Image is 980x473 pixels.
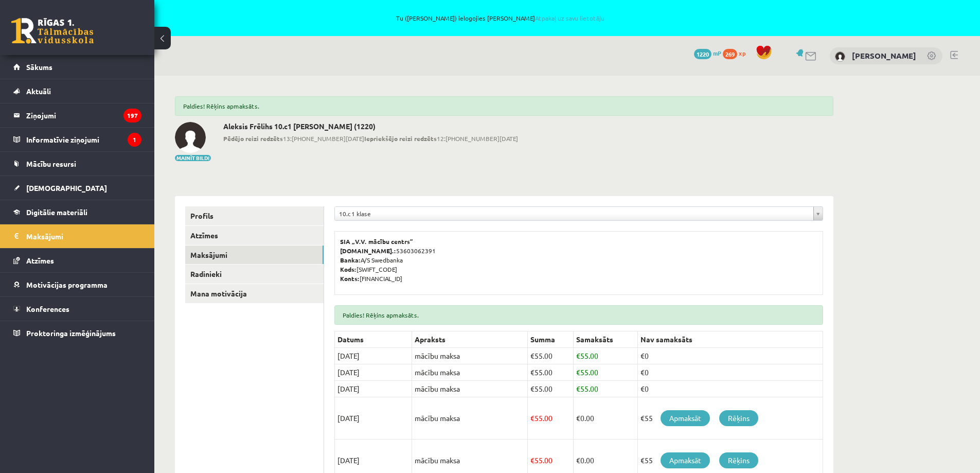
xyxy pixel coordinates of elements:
[13,79,141,103] a: Aktuāli
[26,86,51,96] span: Aktuāli
[340,237,817,283] p: 53603062391 A/S Swedbanka [SWIFT_CODE] [FINANCIAL_ID]
[223,134,518,143] span: 13:[PHONE_NUMBER][DATE] 12:[PHONE_NUMBER][DATE]
[335,207,823,220] a: 10.c1 klase
[13,321,141,345] a: Proktoringa izmēģinājums
[637,364,823,381] td: €0
[185,284,324,303] a: Mana motivācija
[412,348,528,364] td: mācību maksa
[175,122,206,153] img: Aleksis Frēlihs
[185,265,324,284] a: Radinieki
[412,397,528,440] td: mācību maksa
[528,348,574,364] td: 55.00
[739,49,745,57] span: xp
[340,237,414,246] b: SIA „V.V. mācību centrs”
[723,49,737,59] span: 269
[573,381,637,397] td: 55.00
[26,207,87,217] span: Digitālie materiāli
[852,50,916,61] a: [PERSON_NAME]
[573,348,637,364] td: 55.00
[573,364,637,381] td: 55.00
[528,331,574,348] th: Summa
[719,410,758,426] a: Rēķins
[340,247,396,255] b: [DOMAIN_NAME].:
[530,351,534,360] span: €
[364,134,437,143] b: Iepriekšējo reizi redzēts
[334,305,823,325] div: Paldies! Rēķins apmaksāts.
[340,274,360,283] b: Konts:
[26,128,141,151] legend: Informatīvie ziņojumi
[13,103,141,127] a: Ziņojumi197
[340,256,361,264] b: Banka:
[535,14,604,22] a: Atpakaļ uz savu lietotāju
[26,280,108,289] span: Motivācijas programma
[13,55,141,79] a: Sākums
[576,367,580,377] span: €
[530,413,534,423] span: €
[335,381,412,397] td: [DATE]
[185,246,324,265] a: Maksājumi
[530,384,534,393] span: €
[637,381,823,397] td: €0
[13,273,141,296] a: Motivācijas programma
[637,348,823,364] td: €0
[175,155,211,161] button: Mainīt bildi
[13,200,141,224] a: Digitālie materiāli
[528,364,574,381] td: 55.00
[340,265,357,273] b: Kods:
[185,226,324,245] a: Atzīmes
[576,456,580,465] span: €
[335,364,412,381] td: [DATE]
[223,122,518,131] h2: Aleksis Frēlihs 10.c1 [PERSON_NAME] (1220)
[13,249,141,272] a: Atzīmes
[123,109,141,122] i: 197
[661,410,710,426] a: Apmaksāt
[835,51,845,62] img: Aleksis Frēlihs
[713,49,721,57] span: mP
[637,331,823,348] th: Nav samaksāts
[573,331,637,348] th: Samaksāts
[26,224,141,248] legend: Maksājumi
[223,134,283,143] b: Pēdējo reizi redzēts
[694,49,711,59] span: 1220
[576,384,580,393] span: €
[412,364,528,381] td: mācību maksa
[661,452,710,468] a: Apmaksāt
[694,49,721,57] a: 1220 mP
[528,397,574,440] td: 55.00
[335,348,412,364] td: [DATE]
[530,456,534,465] span: €
[185,206,324,225] a: Profils
[13,224,141,248] a: Maksājumi
[26,183,107,192] span: [DEMOGRAPHIC_DATA]
[576,413,580,423] span: €
[723,49,751,57] a: 269 xp
[128,133,141,147] i: 1
[26,328,116,338] span: Proktoringa izmēģinājums
[13,152,141,176] a: Mācību resursi
[26,256,54,265] span: Atzīmes
[26,159,76,168] span: Mācību resursi
[13,297,141,321] a: Konferences
[26,62,52,72] span: Sākums
[13,176,141,200] a: [DEMOGRAPHIC_DATA]
[335,397,412,440] td: [DATE]
[412,381,528,397] td: mācību maksa
[335,331,412,348] th: Datums
[573,397,637,440] td: 0.00
[26,103,141,127] legend: Ziņojumi
[576,351,580,360] span: €
[530,367,534,377] span: €
[637,397,823,440] td: €55
[719,452,758,468] a: Rēķins
[11,18,94,44] a: Rīgas 1. Tālmācības vidusskola
[13,128,141,151] a: Informatīvie ziņojumi1
[26,304,69,313] span: Konferences
[412,331,528,348] th: Apraksts
[175,96,833,116] div: Paldies! Rēķins apmaksāts.
[118,15,882,21] span: Tu ([PERSON_NAME]) ielogojies [PERSON_NAME]
[528,381,574,397] td: 55.00
[339,207,809,220] span: 10.c1 klase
